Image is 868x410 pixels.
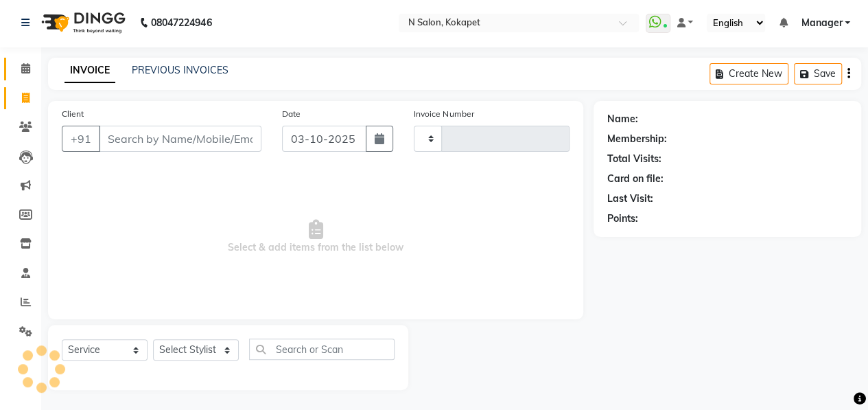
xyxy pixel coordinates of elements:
span: Select & add items from the list below [62,168,570,306]
button: +91 [62,126,100,152]
input: Search or Scan [249,339,395,360]
div: Card on file: [607,172,664,186]
button: Create New [709,63,788,84]
label: Client [62,108,84,120]
div: Name: [607,112,638,126]
img: logo [35,3,129,42]
div: Points: [607,212,638,226]
div: Total Visits: [607,152,661,166]
input: Search by Name/Mobile/Email/Code [99,126,261,152]
a: PREVIOUS INVOICES [132,64,228,76]
button: Save [794,63,842,84]
label: Date [282,108,301,120]
label: Invoice Number [414,108,473,120]
b: 08047224946 [151,3,211,42]
a: INVOICE [64,58,115,83]
span: Manager [801,16,842,30]
div: Last Visit: [607,192,653,206]
div: Membership: [607,132,667,146]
